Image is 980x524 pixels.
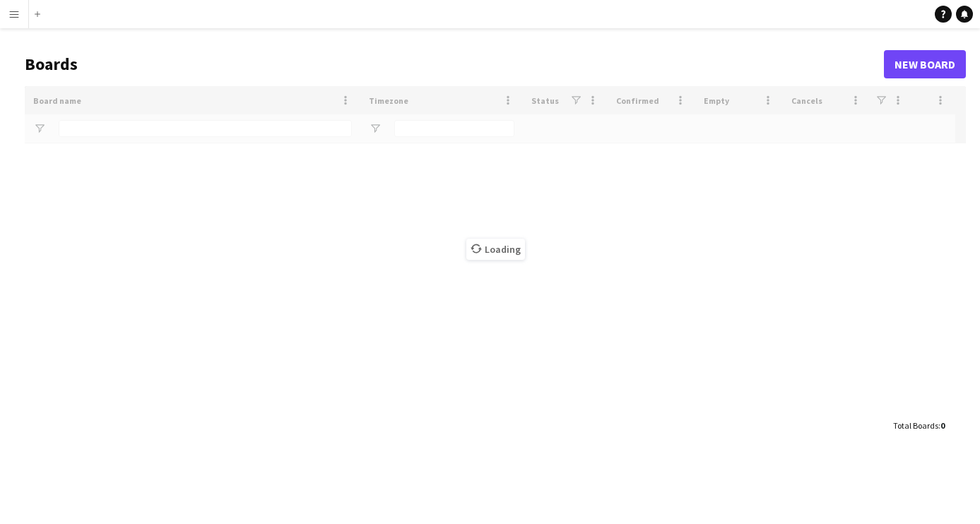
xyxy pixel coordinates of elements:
[893,420,938,431] span: Total Boards
[940,420,945,431] span: 0
[893,412,945,439] div: :
[25,54,884,75] h1: Boards
[884,50,966,78] a: New Board
[466,239,525,260] span: Loading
